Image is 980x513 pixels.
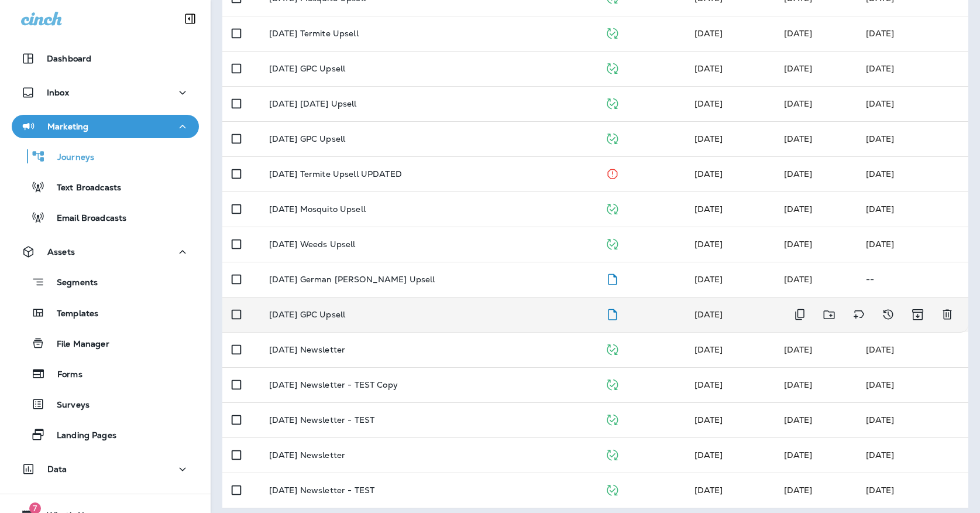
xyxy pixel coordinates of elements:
button: Data [12,457,199,481]
button: Templates [12,300,199,325]
span: Maddie Madonecsky [694,63,723,74]
p: [DATE] Newsletter - TEST [269,485,374,495]
span: Draft [605,308,620,319]
p: [DATE] Termite Upsell UPDATED [269,169,402,179]
span: Maddie Madonecsky [694,274,723,285]
p: -- [866,275,959,284]
button: File Manager [12,331,199,355]
p: Surveys [45,400,90,411]
span: Published [605,484,620,494]
p: [DATE] Weeds Upsell [269,240,356,249]
p: Email Broadcasts [45,213,126,224]
td: [DATE] [857,437,968,473]
span: Maddie Madonecsky [784,204,813,214]
p: Data [47,464,67,474]
span: Maddie Madonecsky [784,274,813,285]
span: Maddie Madonecsky [694,344,723,355]
span: Jason Munk [784,239,813,249]
button: View Changelog [876,303,900,327]
p: Inbox [47,88,69,97]
span: Published [605,238,620,248]
p: [DATE] Newsletter - TEST Copy [269,380,398,389]
button: Landing Pages [12,422,199,447]
button: Dashboard [12,47,199,70]
p: Journeys [46,152,94,163]
span: Maddie Madonecsky [784,415,813,425]
button: Move to folder [817,303,841,327]
span: Jason Munk [694,239,723,249]
span: Maddie Madonecsky [694,309,723,320]
p: [DATE] GPC Upsell [269,134,345,143]
td: [DATE] [857,332,968,367]
td: [DATE] [857,367,968,402]
p: [DATE] Newsletter [269,450,345,460]
p: [DATE] Mosquito Upsell [269,204,366,214]
span: Maddie Madonecsky [694,415,723,425]
button: Archive [906,303,930,327]
span: Maddie Madonecsky [784,344,813,355]
p: [DATE] [DATE] Upsell [269,99,357,108]
td: [DATE] [857,473,968,508]
p: [DATE] Newsletter - TEST [269,415,374,425]
span: Maddie Madonecsky [694,450,723,460]
td: [DATE] [857,51,968,86]
p: [DATE] Termite Upsell [269,29,359,38]
p: [DATE] GPC Upsell [269,310,345,319]
span: Maddie Madonecsky [784,134,813,144]
p: [DATE] GPC Upsell [269,64,345,73]
button: Inbox [12,81,199,104]
span: Maddie Madonecsky [784,63,813,74]
span: Maddie Madonecsky [694,204,723,214]
td: [DATE] [857,16,968,51]
button: Segments [12,269,199,295]
button: Email Broadcasts [12,205,199,230]
p: Text Broadcasts [45,183,121,194]
td: [DATE] [857,191,968,227]
span: Published [605,27,620,37]
p: Assets [47,247,75,256]
span: Maddie Madonecsky [784,98,813,109]
td: [DATE] [857,156,968,191]
span: Maddie Madonecsky [784,169,813,179]
span: Jason Munk [694,134,723,144]
span: Published [605,203,620,213]
span: Published [605,413,620,424]
td: [DATE] [857,402,968,437]
p: Forms [46,370,82,381]
button: Surveys [12,392,199,416]
button: Forms [12,361,199,386]
span: Maddie Madonecsky [784,379,813,390]
td: [DATE] [857,227,968,262]
span: Published [605,449,620,459]
span: Published [605,97,620,108]
p: [DATE] German [PERSON_NAME] Upsell [269,275,435,284]
span: Published [605,62,620,73]
td: [DATE] [857,86,968,121]
span: Draft [605,273,620,283]
span: Stopped [605,167,620,178]
p: [DATE] Newsletter [269,345,345,354]
span: Maddie Madonecsky [694,485,723,495]
button: Delete [936,303,959,327]
p: Templates [45,309,98,320]
span: Published [605,378,620,389]
span: Maddie Madonecsky [694,98,723,109]
span: Maddie Madonecsky [784,28,813,39]
span: Maddie Madonecsky [694,379,723,390]
button: Marketing [12,115,199,138]
p: File Manager [45,339,109,350]
p: Dashboard [47,54,91,63]
p: Landing Pages [45,430,116,442]
span: Published [605,343,620,354]
td: [DATE] [857,121,968,156]
button: Duplicate [788,303,811,327]
button: Assets [12,240,199,264]
span: Maddie Madonecsky [784,450,813,460]
button: Journeys [12,144,199,169]
span: Maddie Madonecsky [694,169,723,179]
span: Maddie Madonecsky [694,28,723,39]
span: Maddie Madonecsky [784,485,813,495]
button: Collapse Sidebar [174,7,207,30]
button: Add tags [847,303,871,327]
p: Segments [45,278,98,289]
